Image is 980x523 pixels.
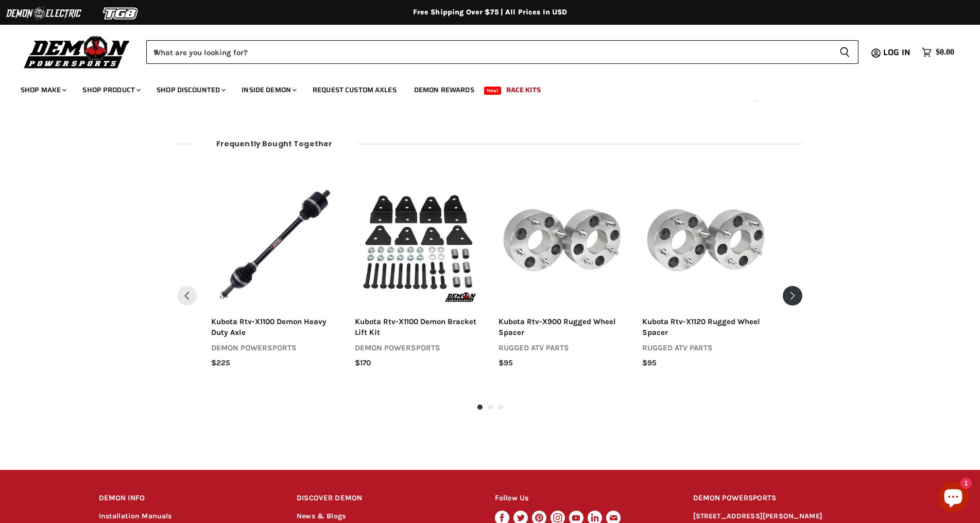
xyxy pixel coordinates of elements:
a: kubota rtv-x1100 demon heavy duty axledemon powersports$225 [211,316,338,369]
h2: DEMON INFO [99,486,278,511]
button: Next [783,286,802,306]
img: TGB Logo 2 [82,4,160,23]
div: demon powersports [355,343,482,353]
a: Log in [879,48,917,57]
input: When autocomplete results are available use up and down arrows to review and enter to select [146,40,831,64]
a: Kubota RTV-X900 Rugged Wheel SpacerAdd to cart [498,181,626,308]
span: Frequently bought together [192,140,357,148]
div: kubota rtv-x1120 rugged wheel spacer [642,316,769,339]
inbox-online-store-chat: Shopify online store chat [935,481,972,515]
a: Kubota RTV-X1120 Rugged Wheel SpacerAdd to cart [642,181,769,308]
div: Free Shipping Over $75 | All Prices In USD [78,8,902,17]
a: Request Custom Axles [305,79,404,100]
ul: Main menu [13,75,952,100]
a: Shop Product [75,79,147,100]
span: $95 [498,358,513,368]
a: kubota rtv-x1100 demon bracket lift kitdemon powersports$170 [355,316,482,369]
span: Log in [883,46,910,59]
span: $170 [355,358,371,368]
h2: DEMON POWERSPORTS [693,486,882,511]
a: $0.00 [917,45,959,60]
a: Shop Discounted [149,79,232,100]
span: New! [484,87,502,95]
a: Shop Make [13,79,73,100]
a: Kubota RTV-X1100 Demon Heavy Duty AxleKubota RTV-X1100 Demon Heavy Duty AxleSelect options [211,181,338,308]
span: $0.00 [936,47,954,57]
img: Kubota RTV-X900 Rugged Wheel Spacer [498,181,626,308]
div: demon powersports [211,343,338,353]
a: Race Kits [498,79,548,100]
button: Pervious [177,286,197,306]
div: kubota rtv-x1100 demon bracket lift kit [355,316,482,339]
div: kubota rtv-x1100 demon heavy duty axle [211,316,338,339]
img: Demon Electric Logo 2 [5,4,82,23]
a: kubota rtv-x1120 rugged wheel spacerrugged atv parts$95 [642,316,769,369]
div: kubota rtv-x900 rugged wheel spacer [498,316,626,339]
button: Search [831,40,858,64]
span: $225 [211,358,230,368]
form: Product [146,40,858,64]
img: Demon Powersports [21,33,133,70]
span: $95 [642,358,657,368]
a: Inside Demon [234,79,303,100]
img: Kubota RTV-X1100 Demon Bracket Lift Kit [355,181,482,308]
a: Kubota RTV-X1100 Demon Bracket Lift KitAdd to cart [355,181,482,308]
img: Kubota RTV-X1120 Rugged Wheel Spacer [642,181,769,308]
a: Installation Manuals [99,512,172,520]
p: [STREET_ADDRESS][PERSON_NAME] [693,511,882,522]
a: Demon Rewards [406,79,482,100]
h2: Follow Us [495,486,674,511]
h2: DISCOVER DEMON [297,486,475,511]
div: rugged atv parts [498,343,626,353]
a: News & Blogs [297,512,346,520]
div: rugged atv parts [642,343,769,353]
a: kubota rtv-x900 rugged wheel spacerrugged atv parts$95 [498,316,626,369]
div: Was this helpful? [716,94,799,101]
